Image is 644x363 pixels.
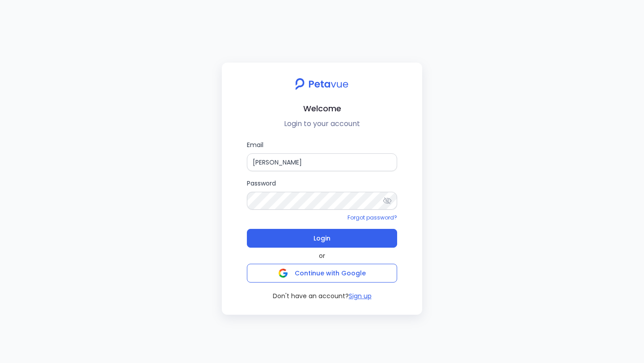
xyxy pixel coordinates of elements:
[247,192,397,210] input: Password
[314,232,330,245] span: Login
[319,251,325,260] span: or
[247,178,397,210] label: Password
[229,102,415,115] h2: Welcome
[247,229,397,248] button: Login
[347,214,397,221] a: Forgot password?
[295,269,366,278] span: Continue with Google
[247,264,397,283] button: Continue with Google
[289,73,354,95] img: petavue logo
[247,153,397,171] input: Email
[247,140,397,171] label: Email
[229,118,415,129] p: Login to your account
[349,291,372,300] button: Sign up
[273,291,349,300] span: Don't have an account?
